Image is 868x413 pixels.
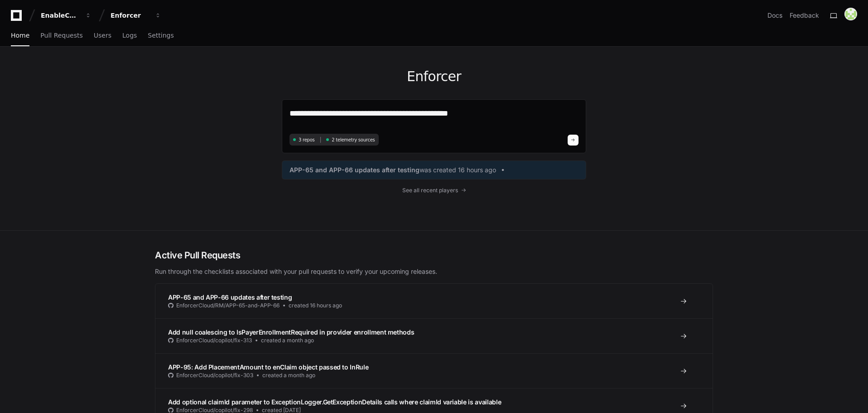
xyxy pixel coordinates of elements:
[299,136,315,143] span: 3 repos
[289,165,579,175] a: APP-65 and APP-66 updates after testingwas created 16 hours ago
[332,136,375,143] span: 2 telemetry sources
[122,33,137,38] span: Logs
[168,328,414,336] span: Add null coalescing to IsPayerEnrollmentRequired in provider enrollment methods
[168,363,368,371] span: APP-95: Add PlacementAmount to enClaim object passed to InRule
[37,7,95,24] button: EnableComp
[11,25,29,46] a: Home
[155,318,713,353] a: Add null coalescing to IsPayerEnrollmentRequired in provider enrollment methodsEnforcerCloud/copi...
[176,372,253,379] span: EnforcerCloud/copilot/fix-303
[402,187,458,194] span: See all recent players
[111,11,149,20] div: Enforcer
[282,187,586,194] a: See all recent players
[261,337,314,344] span: created a month ago
[262,372,315,379] span: created a month ago
[790,11,819,20] button: Feedback
[282,68,586,85] h1: Enforcer
[155,353,713,388] a: APP-95: Add PlacementAmount to enClaim object passed to InRuleEnforcerCloud/copilot/fix-303create...
[767,11,782,20] a: Docs
[148,33,174,38] span: Settings
[40,25,82,46] a: Pull Requests
[40,33,82,38] span: Pull Requests
[844,8,857,20] img: 181785292
[289,302,342,309] span: created 16 hours ago
[41,11,80,20] div: EnableComp
[420,165,496,175] span: was created 16 hours ago
[107,7,165,24] button: Enforcer
[168,293,292,301] span: APP-65 and APP-66 updates after testing
[155,249,713,262] h2: Active Pull Requests
[94,25,111,46] a: Users
[155,267,713,276] p: Run through the checklists associated with your pull requests to verify your upcoming releases.
[176,337,252,344] span: EnforcerCloud/copilot/fix-313
[122,25,137,46] a: Logs
[168,398,501,406] span: Add optional claimId parameter to ExceptionLogger.GetExceptionDetails calls where claimId variabl...
[11,33,29,38] span: Home
[176,302,280,309] span: EnforcerCloud/RM/APP-65-and-APP-66
[148,25,174,46] a: Settings
[289,165,420,175] span: APP-65 and APP-66 updates after testing
[155,284,713,318] a: APP-65 and APP-66 updates after testingEnforcerCloud/RM/APP-65-and-APP-66created 16 hours ago
[94,33,111,38] span: Users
